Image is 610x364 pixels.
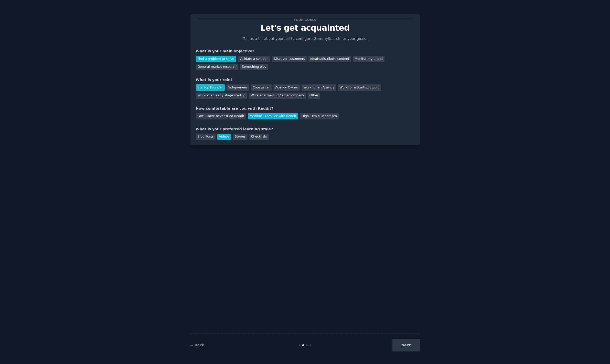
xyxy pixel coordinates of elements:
div: What is your main objective? [196,49,414,54]
p: Let's get acquainted [196,24,414,32]
div: Startup Founder [196,84,225,91]
div: Monitor my brand [353,56,384,62]
div: Agency Owner [273,84,300,91]
div: Copywriter [251,84,272,91]
div: Discover customers [272,56,307,62]
div: Work at an early stage startup [196,93,247,99]
div: Work for a Startup Studio [338,84,381,91]
div: General market research [196,64,239,70]
p: Tell us a bit about yourself to configure GummySearch for your goals. [241,36,370,41]
div: Other [308,93,320,99]
a: ← Back [190,343,204,347]
div: Stories [233,134,247,140]
div: Blog Posts [196,134,216,140]
span: Your goals [293,17,317,22]
div: What is your role? [196,77,414,83]
div: Something else [240,64,268,70]
div: Work at a medium/large company [249,93,306,99]
div: Videos [217,134,231,140]
div: Find a problem to solve [196,56,236,62]
div: High - I'm a Reddit pro [300,113,339,119]
div: Work for an Agency [302,84,336,91]
div: Checklists [249,134,269,140]
div: Medium - Familiar with Reddit [248,113,298,119]
div: What is your preferred learning style? [196,127,414,132]
div: Ideate/distribute content [308,56,351,62]
div: Validate a solution [238,56,270,62]
div: Low - Have never tried Reddit [196,113,246,119]
div: How comfortable are you with Reddit? [196,106,414,111]
div: Solopreneur [227,84,249,91]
